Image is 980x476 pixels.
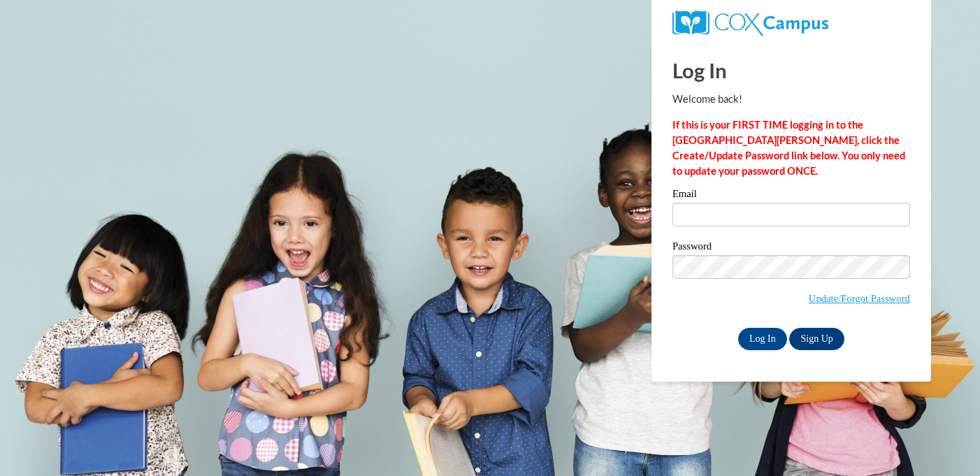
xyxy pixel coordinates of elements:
[672,56,910,85] h1: Log In
[672,241,910,255] label: Password
[672,92,910,107] p: Welcome back!
[672,16,828,28] a: COX Campus
[672,189,910,203] label: Email
[789,328,844,350] a: Sign Up
[672,10,828,36] img: COX Campus
[809,293,910,304] a: Update/Forgot Password
[672,119,905,177] strong: If this is your FIRST TIME logging in to the [GEOGRAPHIC_DATA][PERSON_NAME], click the Create/Upd...
[738,328,787,350] input: Log In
